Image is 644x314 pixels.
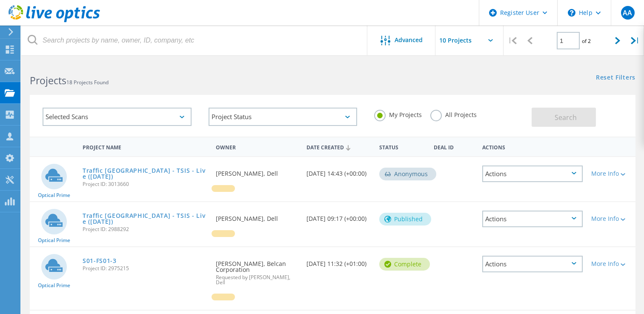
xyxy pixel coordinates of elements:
[375,139,429,154] div: Status
[43,108,192,126] div: Selected Scans
[591,261,631,267] div: More Info
[623,9,632,16] span: AA
[212,157,302,185] div: [PERSON_NAME], Dell
[83,168,207,180] a: Traffic [GEOGRAPHIC_DATA] - TSIS - Live ([DATE])
[83,182,207,187] span: Project ID: 3013660
[374,110,422,118] label: My Projects
[596,74,635,82] a: Reset Filters
[591,216,631,222] div: More Info
[591,171,631,177] div: More Info
[9,18,100,24] a: Live Optics Dashboard
[555,113,577,122] span: Search
[379,168,436,180] div: Anonymous
[66,79,109,86] span: 18 Projects Found
[38,193,70,198] span: Optical Prime
[482,256,583,272] div: Actions
[212,247,302,294] div: [PERSON_NAME], Belcan Corporation
[83,213,207,225] a: Traffic [GEOGRAPHIC_DATA] - TSIS - Live ([DATE])
[379,258,430,271] div: Complete
[568,9,575,17] svg: \n
[38,283,70,288] span: Optical Prime
[78,139,212,154] div: Project Name
[302,202,375,230] div: [DATE] 09:17 (+00:00)
[302,157,375,185] div: [DATE] 14:43 (+00:00)
[209,108,358,126] div: Project Status
[83,227,207,232] span: Project ID: 2988292
[504,26,521,56] div: |
[302,139,375,155] div: Date Created
[482,166,583,182] div: Actions
[30,74,66,87] b: Projects
[302,247,375,275] div: [DATE] 11:32 (+01:00)
[395,37,423,43] span: Advanced
[379,213,431,226] div: Published
[478,139,587,154] div: Actions
[429,139,478,154] div: Deal Id
[627,26,644,56] div: |
[216,275,298,285] span: Requested by [PERSON_NAME], Dell
[582,37,591,45] span: of 2
[212,139,302,154] div: Owner
[212,202,302,230] div: [PERSON_NAME], Dell
[482,211,583,227] div: Actions
[21,26,368,55] input: Search projects by name, owner, ID, company, etc
[83,266,207,271] span: Project ID: 2975215
[532,108,596,127] button: Search
[38,238,70,243] span: Optical Prime
[83,258,117,264] a: S01-FS01-3
[430,110,477,118] label: All Projects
